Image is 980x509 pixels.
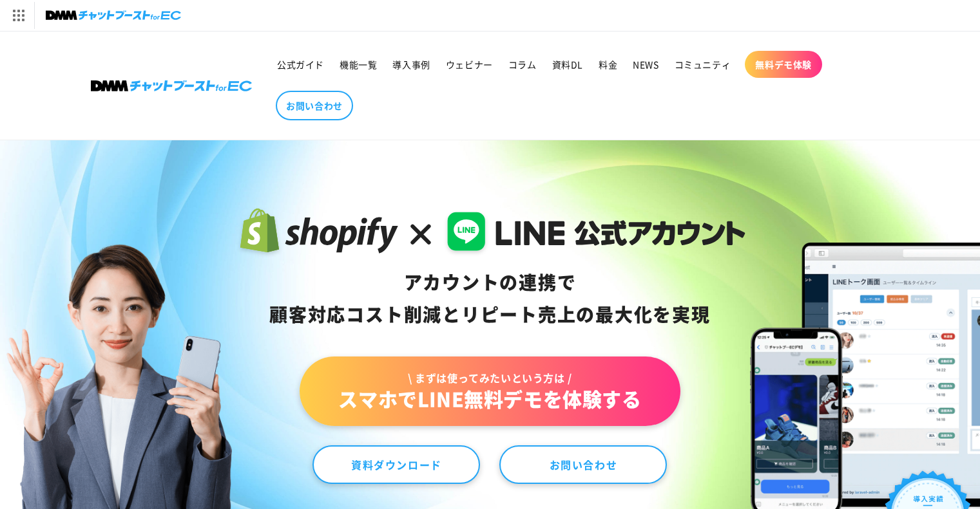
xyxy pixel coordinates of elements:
img: チャットブーストforEC [46,6,181,24]
a: 資料ダウンロード [312,445,480,484]
span: 公式ガイド [277,59,324,70]
a: お問い合わせ [499,445,667,484]
span: 料金 [599,59,617,70]
a: \ まずは使ってみたいという方は /スマホでLINE無料デモを体験する [300,356,680,426]
img: サービス [2,2,34,29]
a: 公式ガイド [269,51,332,78]
a: 料金 [591,51,625,78]
div: アカウントの連携で 顧客対応コスト削減と リピート売上の 最大化を実現 [235,266,745,331]
img: 株式会社DMM Boost [91,80,252,91]
a: NEWS [625,51,666,78]
span: \ まずは使ってみたいという方は / [338,371,641,385]
span: 導入事例 [392,59,430,70]
span: お問い合わせ [286,100,343,111]
span: ウェビナー [446,59,493,70]
a: 無料デモ体験 [745,51,822,78]
span: NEWS [633,59,658,70]
a: コミュニティ [667,51,739,78]
span: 資料DL [552,59,583,70]
a: コラム [501,51,544,78]
span: コラム [508,59,537,70]
a: お問い合わせ [276,91,353,120]
span: 機能一覧 [340,59,377,70]
a: ウェビナー [438,51,501,78]
span: 無料デモ体験 [755,59,812,70]
a: 導入事例 [385,51,437,78]
a: 機能一覧 [332,51,385,78]
span: コミュニティ [675,59,731,70]
a: 資料DL [544,51,591,78]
